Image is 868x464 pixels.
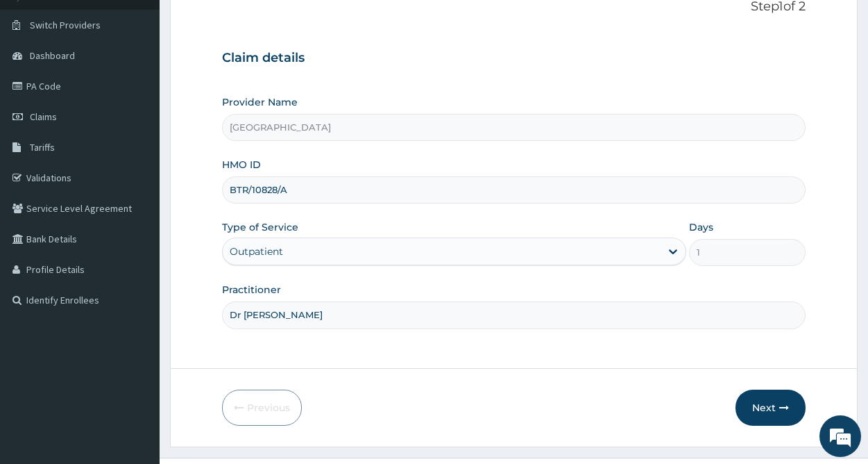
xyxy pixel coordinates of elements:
[222,51,806,66] h3: Claim details
[222,283,281,297] label: Practitioner
[30,110,57,123] span: Claims
[222,95,298,109] label: Provider Name
[30,49,75,62] span: Dashboard
[222,301,806,329] input: Enter Name
[689,220,713,234] label: Days
[228,7,261,40] div: Minimize live chat window
[72,78,233,96] div: Chat with us now
[7,313,264,362] textarea: Type your message and hit 'Enter'
[30,19,101,31] span: Switch Providers
[230,245,283,258] div: Outpatient
[222,390,302,426] button: Previous
[222,158,261,172] label: HMO ID
[26,69,56,104] img: d_794563401_company_1708531726252_794563401
[222,220,298,234] label: Type of Service
[735,390,806,426] button: Next
[222,176,806,204] input: Enter HMO ID
[30,141,55,154] span: Tariffs
[80,142,192,282] span: We're online!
